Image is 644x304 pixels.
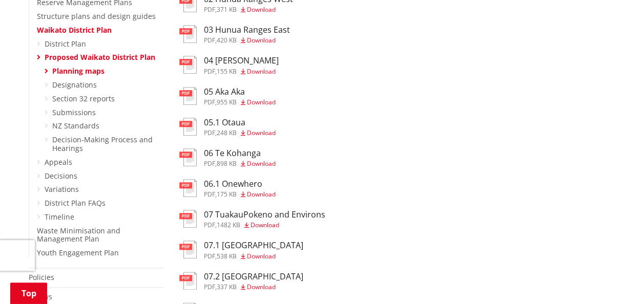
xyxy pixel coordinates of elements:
[247,190,276,199] span: Download
[179,56,197,74] img: document-pdf.svg
[52,107,96,117] a: Submissions
[204,148,276,158] h3: 06 Te Kohanga
[179,87,276,105] a: 05 Aka Aka pdf,955 KB Download
[179,148,276,167] a: 06 Te Kohanga pdf,898 KB Download
[204,241,303,250] h3: 07.1 [GEOGRAPHIC_DATA]
[179,179,276,198] a: 06.1 Onewhero pdf,175 KB Download
[217,221,240,229] span: 1482 KB
[45,171,77,181] a: Decisions
[52,80,97,90] a: Designations
[204,222,325,228] div: ,
[179,118,276,136] a: 05.1 Otaua pdf,248 KB Download
[10,283,47,304] a: Top
[204,98,215,106] span: pdf
[247,159,276,168] span: Download
[52,66,105,76] a: Planning maps
[179,87,197,105] img: document-pdf.svg
[37,226,120,244] a: Waste Minimisation and Management Plan
[217,283,237,291] span: 337 KB
[204,25,290,35] h3: 03 Hunua Ranges East
[204,37,290,44] div: ,
[204,252,215,260] span: pdf
[37,25,112,35] a: Waikato District Plan
[37,248,119,257] a: Youth Engagement Plan
[204,191,276,198] div: ,
[247,36,276,45] span: Download
[179,148,197,166] img: document-pdf.svg
[247,98,276,106] span: Download
[204,99,276,105] div: ,
[217,67,237,76] span: 155 KB
[217,98,237,106] span: 955 KB
[204,118,276,127] h3: 05.1 Otaua
[217,36,237,45] span: 420 KB
[204,210,325,220] h3: 07 TuakauPokeno and Environs
[179,25,197,43] img: document-pdf.svg
[45,52,155,62] a: Proposed Waikato District Plan
[179,179,197,197] img: document-pdf.svg
[204,190,215,199] span: pdf
[217,159,237,168] span: 898 KB
[52,94,115,103] a: Section 32 reports
[247,283,276,291] span: Download
[179,118,197,136] img: document-pdf.svg
[247,128,276,137] span: Download
[204,284,303,290] div: ,
[45,39,86,49] a: District Plan
[45,157,72,167] a: Appeals
[251,221,279,229] span: Download
[217,128,237,137] span: 248 KB
[204,69,279,75] div: ,
[204,56,279,66] h3: 04 [PERSON_NAME]
[179,210,197,228] img: document-pdf.svg
[217,252,237,260] span: 538 KB
[179,56,279,74] a: 04 [PERSON_NAME] pdf,155 KB Download
[179,25,290,44] a: 03 Hunua Ranges East pdf,420 KB Download
[45,198,106,208] a: District Plan FAQs
[204,7,293,13] div: ,
[204,283,215,291] span: pdf
[204,179,276,189] h3: 06.1 Onewhero
[204,253,303,259] div: ,
[597,261,634,298] iframe: Messenger Launcher
[52,121,99,131] a: NZ Standards
[179,210,325,228] a: 07 TuakauPokeno and Environs pdf,1482 KB Download
[179,272,197,290] img: document-pdf.svg
[204,87,276,97] h3: 05 Aka Aka
[179,241,197,258] img: document-pdf.svg
[204,159,215,168] span: pdf
[45,184,79,194] a: Variations
[247,67,276,76] span: Download
[204,67,215,76] span: pdf
[217,190,237,199] span: 175 KB
[204,130,276,136] div: ,
[204,161,276,167] div: ,
[37,11,156,21] a: Structure plans and design guides
[204,272,303,281] h3: 07.2 [GEOGRAPHIC_DATA]
[179,241,303,259] a: 07.1 [GEOGRAPHIC_DATA] pdf,538 KB Download
[204,5,215,14] span: pdf
[52,135,153,153] a: Decision-Making Process and Hearings
[179,272,303,290] a: 07.2 [GEOGRAPHIC_DATA] pdf,337 KB Download
[204,36,215,45] span: pdf
[204,128,215,137] span: pdf
[247,5,276,14] span: Download
[217,5,237,14] span: 371 KB
[45,212,74,222] a: Timeline
[204,221,215,229] span: pdf
[29,272,54,282] a: Policies
[247,252,276,260] span: Download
